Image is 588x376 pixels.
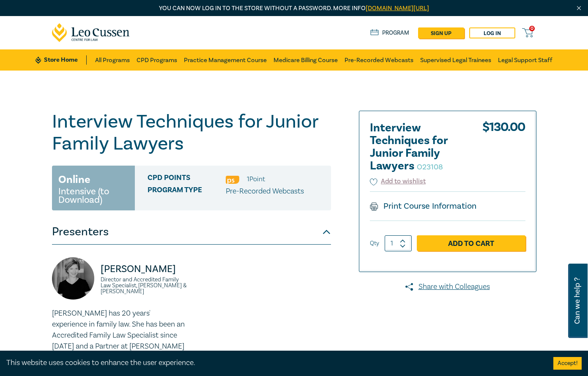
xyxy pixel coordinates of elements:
[58,187,129,204] small: Intensive (to Download)
[52,257,94,300] img: https://s3.ap-southeast-2.amazonaws.com/leo-cussen-store-production-content/Contacts/Georgina%20G...
[370,177,426,186] button: Add to wishlist
[370,28,410,38] a: Program
[469,27,515,38] a: Log in
[417,162,443,172] small: O23108
[247,174,265,185] li: 1 Point
[226,186,304,197] p: Pre-Recorded Webcasts
[58,172,90,187] h3: Online
[52,111,331,155] h1: Interview Techniques for Junior Family Lawyers
[137,49,177,71] a: CPD Programs
[148,174,226,185] span: CPD Points
[575,5,583,12] img: Close
[573,269,581,333] span: Can we help ?
[226,176,239,184] img: Professional Skills
[52,4,536,13] p: You can now log in to the store without a password. More info
[366,4,429,12] a: [DOMAIN_NAME][URL]
[52,219,331,245] button: Presenters
[482,122,525,177] div: $ 130.00
[6,357,541,368] div: This website uses cookies to enhance the user experience.
[359,281,536,292] a: Share with Colleagues
[52,308,186,363] p: [PERSON_NAME] has 20 years' experience in family law. She has been an Accredited Family Law Speci...
[420,49,491,71] a: Supervised Legal Trainees
[345,49,413,71] a: Pre-Recorded Webcasts
[36,55,87,65] a: Store Home
[95,49,130,71] a: All Programs
[184,49,267,71] a: Practice Management Course
[370,201,477,212] a: Print Course Information
[417,235,525,251] a: Add to Cart
[418,27,464,38] a: sign up
[553,357,582,370] button: Accept cookies
[529,26,535,31] span: 0
[101,277,186,294] small: Director and Accredited Family Law Specialist, [PERSON_NAME] & [PERSON_NAME]
[385,235,412,251] input: 1
[370,122,463,172] h2: Interview Techniques for Junior Family Lawyers
[148,186,226,197] span: Program type
[498,49,552,71] a: Legal Support Staff
[101,262,186,276] p: [PERSON_NAME]
[273,49,338,71] a: Medicare Billing Course
[370,239,379,248] label: Qty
